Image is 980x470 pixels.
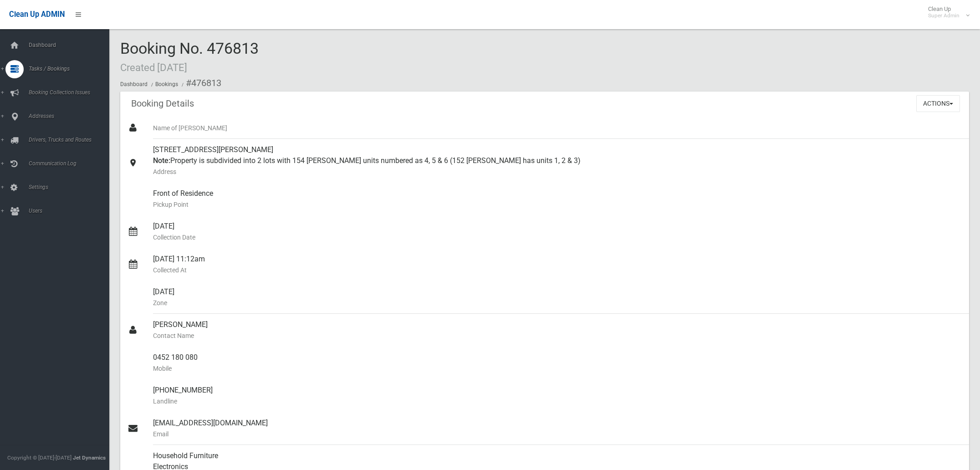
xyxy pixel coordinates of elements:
[153,139,962,183] div: [STREET_ADDRESS][PERSON_NAME] Property is subdivided into 2 lots with 154 [PERSON_NAME] units num...
[26,137,118,143] span: Drivers, Trucks and Routes
[153,347,962,379] div: 0452 180 080
[916,95,960,112] button: Actions
[153,314,962,347] div: [PERSON_NAME]
[153,199,962,210] small: Pickup Point
[153,166,962,177] small: Address
[26,184,118,190] span: Settings
[928,12,960,19] small: Super Admin
[153,330,962,341] small: Contact Name
[9,10,65,19] span: Clean Up ADMIN
[924,5,969,19] span: Clean Up
[153,123,962,133] small: Name of [PERSON_NAME]
[120,81,148,87] a: Dashboard
[153,232,962,243] small: Collection Date
[26,160,118,167] span: Communication Log
[153,379,962,412] div: [PHONE_NUMBER]
[153,429,962,439] small: Email
[153,265,962,276] small: Collected At
[120,412,969,445] a: [EMAIL_ADDRESS][DOMAIN_NAME]Email
[153,412,962,445] div: [EMAIL_ADDRESS][DOMAIN_NAME]
[120,95,205,112] header: Booking Details
[153,281,962,314] div: [DATE]
[26,208,118,214] span: Users
[120,39,259,75] span: Booking No. 476813
[153,183,962,215] div: Front of Residence
[120,61,187,73] small: Created [DATE]
[26,113,118,119] span: Addresses
[153,248,962,281] div: [DATE] 11:12am
[73,455,106,461] strong: Jet Dynamics
[179,75,221,92] li: #476813
[155,81,178,87] a: Bookings
[153,156,170,165] strong: Note:
[26,66,118,72] span: Tasks / Bookings
[26,42,118,48] span: Dashboard
[7,455,71,461] span: Copyright © [DATE]-[DATE]
[26,89,118,96] span: Booking Collection Issues
[153,297,962,308] small: Zone
[153,396,962,407] small: Landline
[153,363,962,374] small: Mobile
[153,215,962,248] div: [DATE]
